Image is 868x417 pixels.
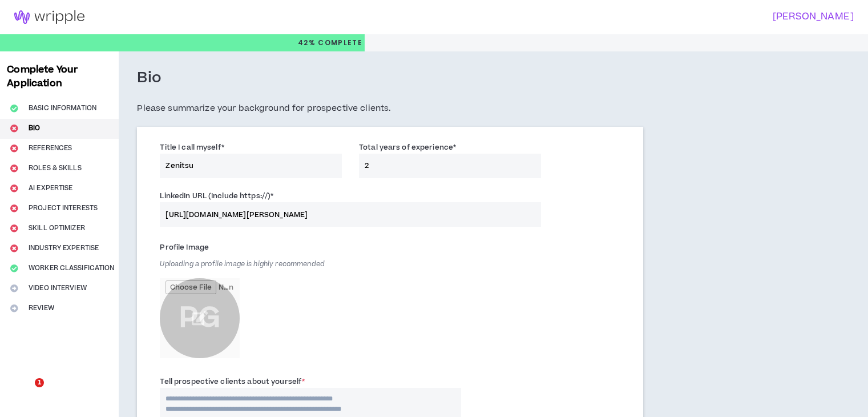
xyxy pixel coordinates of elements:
h3: [PERSON_NAME] [427,11,854,22]
label: LinkedIn URL (Include https://) [160,187,273,205]
span: Complete [316,38,362,48]
p: 42% [298,34,362,51]
iframe: Intercom live chat [11,378,39,406]
h5: Please summarize your background for prospective clients. [137,102,643,115]
input: e.g. Creative Director, Digital Strategist, etc. [160,154,342,178]
label: Tell prospective clients about yourself [160,372,305,391]
span: 1 [35,378,44,387]
h3: Complete Your Application [2,63,116,90]
label: Profile Image [160,238,209,256]
span: Uploading a profile image is highly recommended [160,259,325,269]
label: Title I call myself [160,138,224,157]
label: Total years of experience [359,138,456,157]
h3: Bio [137,69,162,88]
input: Years [359,154,541,178]
input: LinkedIn URL [160,202,540,227]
